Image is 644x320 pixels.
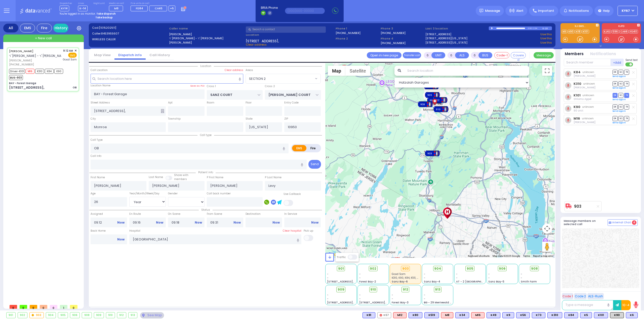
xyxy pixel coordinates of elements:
[285,8,325,14] input: (000)000-00000
[283,229,301,233] label: Clear hospital
[564,312,578,318] div: BLS
[169,32,244,37] label: [PERSON_NAME]
[471,312,485,318] div: ALS
[528,25,532,31] div: 0:00
[359,276,361,280] span: -
[540,41,552,45] a: Use this
[91,74,244,83] input: Search location here
[403,52,421,58] button: Transfer call
[207,175,223,180] label: P First Name
[424,312,439,318] div: BLS
[96,12,116,16] strong: Take dispatch
[82,312,92,318] div: 908
[146,53,174,57] a: Call History
[456,280,493,283] span: AT - 2 [GEOGRAPHIC_DATA]
[53,24,68,32] a: History
[381,37,424,41] span: Phone 4
[246,117,253,121] label: State
[582,30,589,33] a: K101
[129,234,302,244] input: Search hospital
[359,280,376,283] span: Forest Bay-2
[70,312,80,318] div: 906
[467,266,473,271] span: 905
[624,93,629,98] span: TR
[327,280,375,283] span: [STREET_ADDRESS][PERSON_NAME]
[306,145,320,151] label: Fire
[574,70,581,74] a: K84
[488,272,490,276] span: -
[431,96,438,104] gmp-advanced-marker: Client
[431,52,445,58] button: UNIT
[311,220,318,225] a: Now
[99,26,116,30] span: [1015202511]
[612,30,619,33] a: 596
[441,312,453,318] div: ALS KJ
[91,101,110,105] label: Street Address
[92,26,167,30] label: Cad:
[538,9,554,13] span: Important
[380,314,382,316] img: red-radio-icon.svg
[246,74,314,83] span: SECTION 2
[574,109,583,113] span: 90 Unit
[516,312,530,318] div: BLS
[246,33,334,37] label: Location
[284,101,299,105] label: Entry Code
[381,31,406,35] label: [PHONE_NUMBER]
[582,105,594,109] span: unknown
[168,212,205,216] label: On Scene
[618,6,638,16] button: KY67
[35,69,44,74] span: K310
[304,229,313,233] label: Pick up
[92,37,167,42] label: WIRELESS CALLER
[345,66,370,76] button: Show satellite imagery
[94,312,104,318] div: 909
[587,293,604,299] button: ALS-Rush
[540,32,552,37] a: Use this
[521,280,537,283] span: Smith Farm
[455,312,469,318] div: BLS
[564,59,611,66] input: Search member
[129,229,140,233] label: Hospital
[246,74,321,83] span: SECTION 2
[91,154,101,158] label: Call Info
[30,312,44,318] div: 903
[46,312,56,318] div: 904
[381,41,406,45] label: [PHONE_NUMBER]
[574,204,581,208] a: 903
[169,41,244,45] label: [PERSON_NAME]
[534,52,554,58] button: Message
[3,24,18,32] div: All
[136,6,143,10] span: FD84
[392,272,406,276] span: Good Sam
[542,26,552,30] div: K-18
[564,219,608,226] h5: Message members on selected call
[91,175,105,180] label: First Name
[613,81,618,86] span: DR
[149,175,163,179] label: Last Name
[60,6,69,11] span: KY14
[574,86,595,89] span: Lipa Blumenthal
[574,93,581,97] a: K101
[574,105,580,109] a: K90
[92,31,167,36] label: Caller:
[478,52,492,58] button: BUS
[327,272,329,276] span: -
[91,192,96,196] label: Age
[532,312,545,318] div: BLS
[456,276,458,280] span: -
[338,266,344,271] span: 901
[18,312,27,318] div: 902
[93,2,105,5] label: Night unit
[425,41,467,45] a: [STREET_ADDRESS][US_STATE]
[284,192,301,196] label: Use Callback
[511,52,526,58] button: Covered
[91,117,96,121] label: City
[425,26,489,31] label: Last 3 location
[613,70,618,75] span: DR
[106,312,115,318] div: 910
[424,280,440,283] span: Sanz Bay-4
[621,300,631,310] button: 10-4
[583,82,595,86] span: unknown
[569,9,589,13] span: Notifications
[35,36,52,41] span: + New call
